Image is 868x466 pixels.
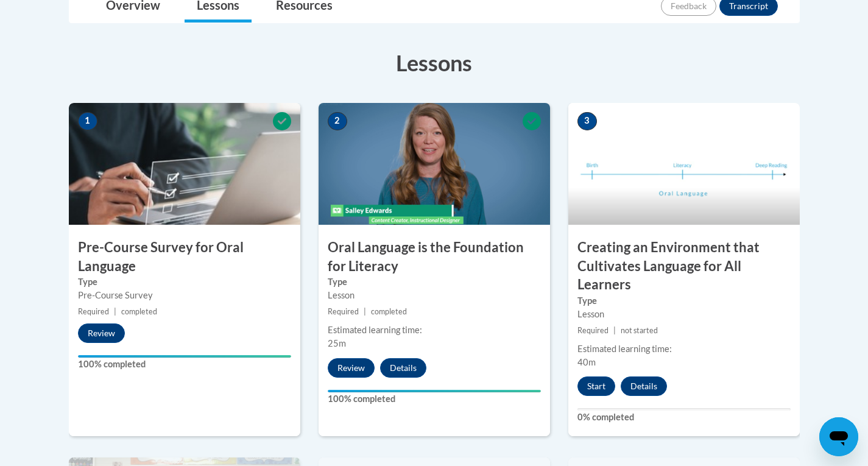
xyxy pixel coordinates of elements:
span: Required [78,307,109,316]
label: Type [78,275,291,289]
span: | [613,326,616,335]
img: Course Image [69,103,300,225]
span: 1 [78,112,97,130]
span: not started [621,326,658,335]
div: Estimated learning time: [328,323,541,337]
h3: Creating an Environment that Cultivates Language for All Learners [568,238,800,294]
iframe: Button to launch messaging window [819,417,858,456]
button: Details [380,358,426,378]
label: 100% completed [328,392,541,406]
div: Your progress [328,390,541,392]
span: 25m [328,338,346,348]
button: Details [621,376,667,396]
label: 0% completed [577,411,791,424]
span: 3 [577,112,597,130]
div: Pre-Course Survey [78,289,291,302]
button: Review [78,323,125,343]
span: 40m [577,357,596,367]
span: Required [577,326,609,335]
div: Your progress [78,355,291,358]
div: Lesson [577,308,791,321]
span: | [364,307,366,316]
img: Course Image [568,103,800,225]
div: Estimated learning time: [577,342,791,356]
h3: Pre-Course Survey for Oral Language [69,238,300,276]
span: completed [121,307,157,316]
h3: Lessons [69,48,800,78]
span: completed [371,307,407,316]
div: Lesson [328,289,541,302]
span: Required [328,307,359,316]
label: 100% completed [78,358,291,371]
h3: Oral Language is the Foundation for Literacy [319,238,550,276]
label: Type [328,275,541,289]
button: Review [328,358,375,378]
label: Type [577,294,791,308]
button: Start [577,376,615,396]
img: Course Image [319,103,550,225]
span: | [114,307,116,316]
span: 2 [328,112,347,130]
